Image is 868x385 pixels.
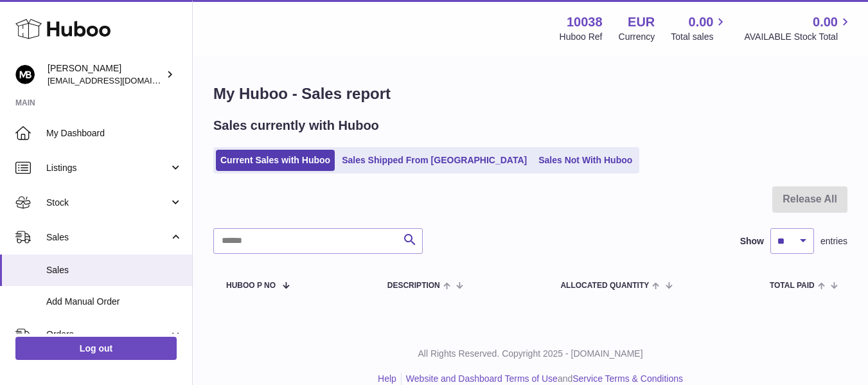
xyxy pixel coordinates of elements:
div: Huboo Ref [560,31,603,43]
span: Description [387,282,440,290]
span: 0.00 [689,13,714,31]
a: Current Sales with Huboo [216,150,335,171]
a: Log out [15,337,177,360]
h2: Sales currently with Huboo [213,117,379,134]
span: Add Manual Order [46,296,182,308]
span: Listings [46,162,169,174]
span: Sales [46,231,169,244]
li: and [402,373,683,385]
strong: EUR [628,13,655,31]
span: My Dashboard [46,127,182,139]
span: Huboo P no [226,282,276,290]
span: Total paid [770,282,815,290]
p: All Rights Reserved. Copyright 2025 - [DOMAIN_NAME] [203,348,858,360]
a: Sales Shipped From [GEOGRAPHIC_DATA] [337,150,531,171]
div: [PERSON_NAME] [48,62,163,87]
span: ALLOCATED Quantity [560,282,649,290]
a: 0.00 AVAILABLE Stock Total [744,13,853,43]
span: entries [820,235,847,247]
span: Total sales [671,31,728,43]
span: [EMAIL_ADDRESS][DOMAIN_NAME] [48,75,189,85]
span: Stock [46,197,169,209]
a: Website and Dashboard Terms of Use [406,373,558,384]
a: Sales Not With Huboo [534,150,637,171]
strong: 10038 [567,13,603,31]
span: Orders [46,328,169,341]
a: Service Terms & Conditions [572,373,683,384]
h1: My Huboo - Sales report [213,84,847,104]
span: AVAILABLE Stock Total [744,31,853,43]
label: Show [740,235,764,247]
span: Sales [46,264,182,276]
img: hi@margotbardot.com [15,65,35,84]
a: Help [378,373,396,384]
div: Currency [619,31,655,43]
span: 0.00 [813,13,838,31]
a: 0.00 Total sales [671,13,728,43]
